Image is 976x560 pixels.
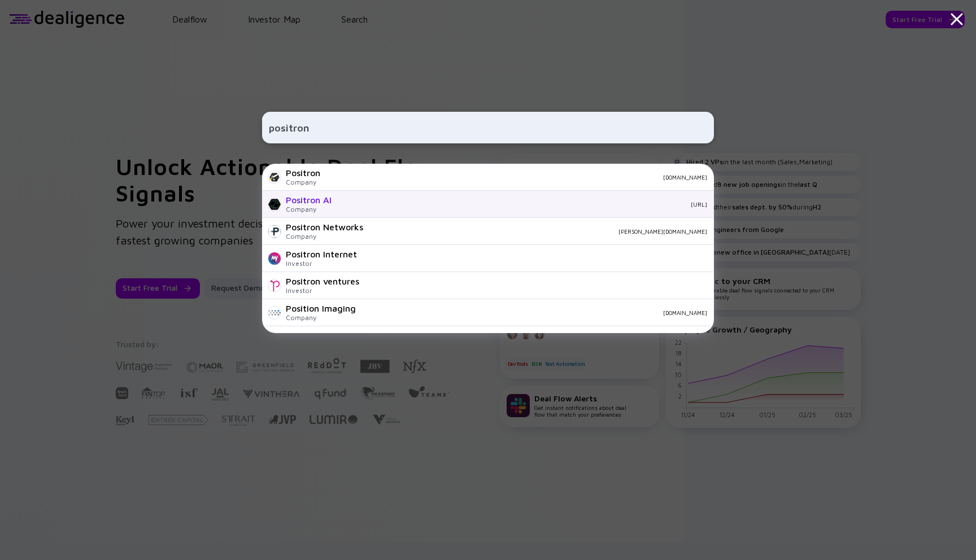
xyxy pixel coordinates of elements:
[365,309,707,316] div: [DOMAIN_NAME]
[269,117,707,138] input: Search Company or Investor...
[286,222,363,232] div: Positron Networks
[286,276,359,286] div: Positron ventures
[286,259,357,268] div: Investor
[341,201,707,208] div: [URL]
[286,168,320,178] div: Positron
[286,303,356,313] div: Position Imaging
[372,228,707,235] div: [PERSON_NAME][DOMAIN_NAME]
[286,286,359,295] div: Investor
[286,330,330,340] div: Position-In
[286,205,332,213] div: Company
[286,249,357,259] div: Positron Internet
[329,174,707,181] div: [DOMAIN_NAME]
[286,178,320,186] div: Company
[286,195,332,205] div: Positron AI
[286,313,356,322] div: Company
[286,232,363,240] div: Company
